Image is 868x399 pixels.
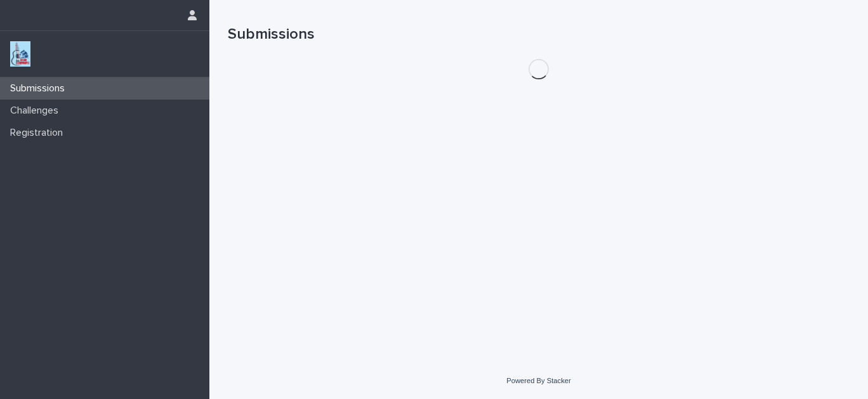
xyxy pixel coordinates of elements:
[10,41,30,67] img: jxsLJbdS1eYBI7rVAS4p
[228,25,850,44] h1: Submissions
[5,105,69,117] p: Challenges
[5,127,73,139] p: Registration
[506,377,570,384] a: Powered By Stacker
[5,82,75,95] p: Submissions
